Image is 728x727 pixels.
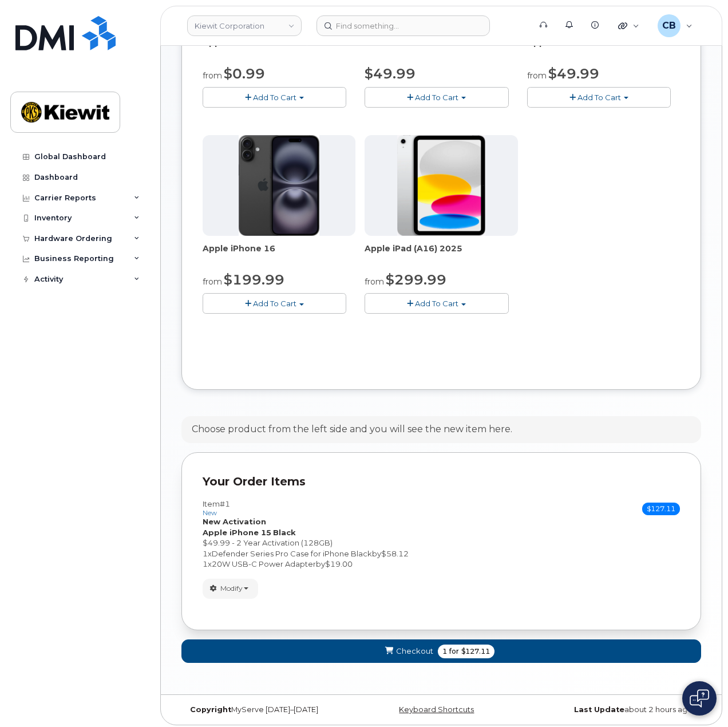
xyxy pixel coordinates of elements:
span: $19.00 [325,559,353,568]
strong: Last Update [574,705,624,714]
span: for [447,646,461,657]
h3: Item [203,500,230,516]
img: iphone_16_plus.png [239,135,319,236]
button: Modify [203,579,258,599]
div: x by [203,548,680,559]
div: Choose product from the left side and you will see the new item here. [192,423,512,436]
input: Find something... [316,15,490,36]
span: $299.99 [386,271,446,288]
div: TCL Linkzone 5G UW [365,37,517,60]
div: Cory Benes [650,14,701,37]
button: Add To Cart [527,87,671,107]
a: Keyboard Shortcuts [399,705,474,714]
span: $58.12 [381,549,409,558]
div: Apple iPhone 16e [203,37,355,60]
span: #1 [220,499,230,508]
span: 1 [203,549,208,558]
div: Apple iPad (A16) 2025 [365,243,517,266]
span: $127.11 [642,503,680,515]
button: Add To Cart [365,87,508,107]
span: Add To Cart [415,93,458,102]
button: Add To Cart [203,87,346,107]
span: $49.99 [365,65,416,82]
span: Add To Cart [415,299,458,308]
small: from [527,70,547,81]
strong: Black [273,528,296,537]
div: $49.99 - 2 Year Activation (128GB) [203,538,680,548]
strong: Copyright [190,705,231,714]
span: Checkout [396,646,433,657]
small: from [203,276,222,287]
div: about 2 hours ago [528,705,701,714]
img: ipad_11.png [397,135,486,236]
span: Modify [220,583,243,594]
button: Add To Cart [365,293,508,313]
strong: Apple iPhone 15 [203,528,271,537]
button: Add To Cart [203,293,346,313]
span: Add To Cart [253,93,296,102]
strong: New Activation [203,517,266,526]
span: 1 [203,559,208,568]
button: Checkout 1 for $127.11 [181,639,701,663]
span: 20W USB-C Power Adapter [212,559,316,568]
span: Add To Cart [577,93,621,102]
span: CB [662,19,676,33]
span: $199.99 [224,271,284,288]
small: from [365,276,384,287]
span: 1 [442,646,447,657]
a: Kiewit Corporation [187,15,302,36]
span: $0.99 [224,65,265,82]
span: $127.11 [461,646,490,657]
span: Defender Series Pro Case for iPhone Black [212,549,372,558]
div: MyServe [DATE]–[DATE] [181,705,355,714]
span: $49.99 [548,65,599,82]
div: Quicklinks [610,14,647,37]
small: from [203,70,222,81]
div: x by [203,559,680,570]
p: Your Order Items [203,473,680,490]
img: Open chat [690,689,709,708]
small: new [203,509,217,517]
span: Add To Cart [253,299,296,308]
div: Apple iPhone 16 [203,243,355,266]
div: Apple iPhone 15 [527,37,680,60]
